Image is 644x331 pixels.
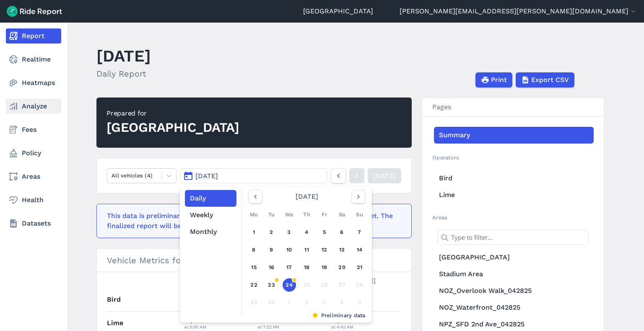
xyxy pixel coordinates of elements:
[516,72,574,87] button: Export CSV
[265,261,278,274] a: 16
[96,67,151,80] h2: Daily Report
[245,190,369,203] div: [DATE]
[434,266,594,282] a: Stadium Area
[434,187,594,203] a: Lime
[300,278,314,292] div: 25
[97,249,411,272] h3: Vehicle Metrics for [DATE]
[265,226,278,239] a: 2
[6,75,61,90] a: Heatmaps
[283,278,296,292] a: 24
[335,278,349,292] div: 27
[422,98,604,117] h3: Pages
[6,169,61,184] a: Areas
[331,323,402,331] div: at 4:42 AM
[265,208,278,221] div: Tu
[434,127,594,144] a: Summary
[106,118,239,137] div: [GEOGRAPHIC_DATA]
[353,243,366,257] a: 14
[432,154,594,162] h2: Operators
[107,211,396,231] div: This data is preliminary and may be missing events that haven't been reported yet. The finalized ...
[335,243,349,257] a: 13
[434,299,594,316] a: NOZ_Waterfront_042825
[184,316,251,331] div: 13,389
[195,172,218,180] span: [DATE]
[257,316,325,331] div: 281
[185,207,236,223] button: Weekly
[434,249,594,266] a: [GEOGRAPHIC_DATA]
[184,323,251,331] div: at 5:05 AM
[106,108,239,118] div: Prepared for
[283,208,296,221] div: We
[96,44,151,67] h1: [DATE]
[6,192,61,208] a: Health
[247,278,261,292] a: 22
[180,168,327,183] button: [DATE]
[437,230,589,245] input: Type to filter...
[7,6,62,17] img: Ride Report
[353,261,366,274] a: 21
[6,146,61,161] a: Policy
[531,75,569,85] span: Export CSV
[6,52,61,67] a: Realtime
[300,243,314,257] a: 11
[318,296,331,309] div: 3
[491,75,507,85] span: Print
[247,243,261,257] a: 8
[6,216,61,231] a: Datasets
[257,323,325,331] div: at 7:22 PM
[353,296,366,309] div: 5
[6,28,61,44] a: Report
[247,208,261,221] div: Mo
[335,208,349,221] div: Sa
[247,296,261,309] div: 29
[6,122,61,137] a: Fees
[300,208,314,221] div: Th
[303,6,373,16] a: [GEOGRAPHIC_DATA]
[265,243,278,257] a: 9
[353,278,366,292] div: 28
[331,316,402,331] div: 13,535
[283,243,296,257] a: 10
[283,296,296,309] div: 1
[318,261,331,274] a: 19
[300,296,314,309] div: 2
[107,288,181,311] th: Bird
[475,72,512,87] button: Print
[185,190,236,207] button: Daily
[247,261,261,274] a: 15
[300,261,314,274] a: 18
[335,296,349,309] div: 4
[265,296,278,309] div: 30
[434,282,594,299] a: NOZ_Overlook Walk_042825
[318,278,331,292] div: 26
[400,6,637,16] button: [PERSON_NAME][EMAIL_ADDRESS][PERSON_NAME][DOMAIN_NAME]
[318,208,331,221] div: Fr
[432,213,594,221] h2: Areas
[318,243,331,257] a: 12
[368,168,401,183] a: [DATE]
[265,278,278,292] a: 23
[6,99,61,114] a: Analyze
[247,226,261,239] a: 1
[248,311,366,319] div: Preliminary data
[434,170,594,187] a: Bird
[185,223,236,240] button: Monthly
[283,261,296,274] a: 17
[335,261,349,274] a: 20
[335,226,349,239] a: 6
[318,226,331,239] a: 5
[283,226,296,239] a: 3
[353,208,366,221] div: Su
[353,226,366,239] a: 7
[300,226,314,239] a: 4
